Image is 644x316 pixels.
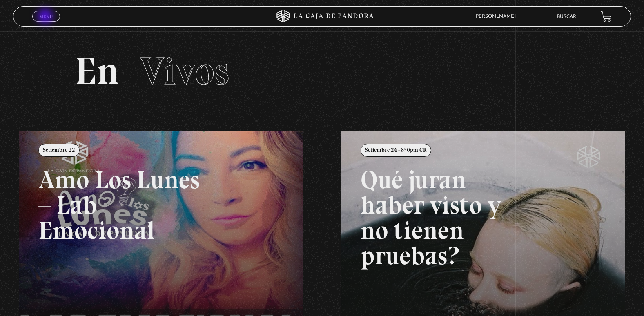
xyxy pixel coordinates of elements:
[557,14,576,19] a: Buscar
[470,14,524,19] span: [PERSON_NAME]
[601,11,612,22] a: View your shopping cart
[37,21,56,27] span: Cerrar
[39,14,53,19] span: Menu
[140,48,229,94] span: Vivos
[75,52,569,91] h2: En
